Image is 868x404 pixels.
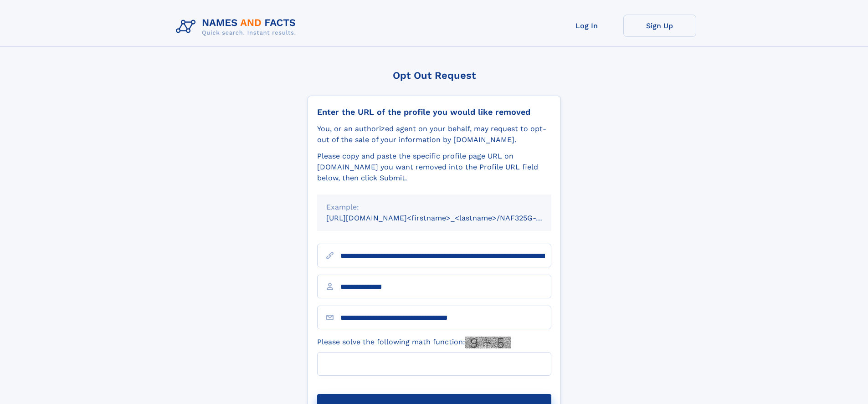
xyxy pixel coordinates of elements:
[172,15,303,39] img: Logo Names and Facts
[623,15,696,37] a: Sign Up
[317,107,551,117] div: Enter the URL of the profile you would like removed
[326,202,542,213] div: Example:
[308,70,561,81] div: Opt Out Request
[317,151,551,184] div: Please copy and paste the specific profile page URL on [DOMAIN_NAME] you want removed into the Pr...
[326,214,569,222] small: [URL][DOMAIN_NAME]<firstname>_<lastname>/NAF325G-xxxxxxxx
[550,15,623,37] a: Log In
[317,123,551,145] div: You, or an authorized agent on your behalf, may request to opt-out of the sale of your informatio...
[317,337,511,348] label: Please solve the following math function:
